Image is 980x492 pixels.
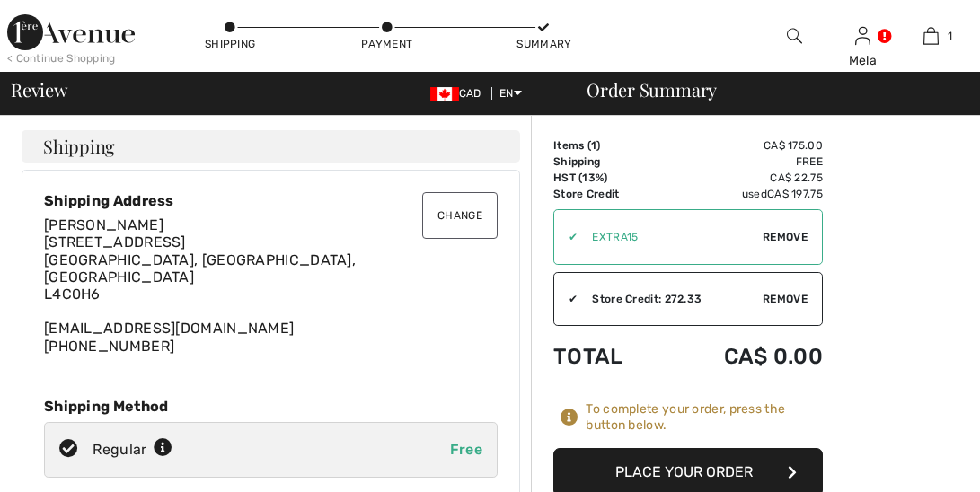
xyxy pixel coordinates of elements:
[578,210,763,264] input: Promo code
[948,28,952,44] span: 1
[430,87,489,100] span: CAD
[44,398,498,415] div: Shipping Method
[591,139,596,152] span: 1
[11,81,67,99] span: Review
[898,25,965,47] a: 1
[665,137,823,154] td: CA$ 175.00
[665,170,823,186] td: CA$ 22.75
[516,36,570,52] div: Summary
[7,14,135,50] img: 1ère Avenue
[923,25,939,47] img: My Bag
[855,25,870,47] img: My Info
[43,137,115,155] span: Shipping
[829,51,896,70] div: Mela
[553,326,665,387] td: Total
[450,441,482,458] span: Free
[422,192,498,239] button: Change
[763,229,808,245] span: Remove
[44,192,498,209] div: Shipping Address
[554,291,578,307] div: ✔
[203,36,257,52] div: Shipping
[44,216,163,233] span: [PERSON_NAME]
[665,326,823,387] td: CA$ 0.00
[767,188,823,200] span: CA$ 197.75
[44,233,356,303] span: [STREET_ADDRESS] [GEOGRAPHIC_DATA], [GEOGRAPHIC_DATA], [GEOGRAPHIC_DATA] L4C0H6
[499,87,522,100] span: EN
[7,50,116,66] div: < Continue Shopping
[565,81,969,99] div: Order Summary
[553,170,665,186] td: HST (13%)
[787,25,802,47] img: search the website
[93,439,172,461] div: Regular
[360,36,414,52] div: Payment
[553,186,665,202] td: Store Credit
[665,186,823,202] td: used
[763,291,808,307] span: Remove
[665,154,823,170] td: Free
[553,154,665,170] td: Shipping
[855,27,870,44] a: Sign In
[578,291,763,307] div: Store Credit: 272.33
[44,216,498,355] div: [EMAIL_ADDRESS][DOMAIN_NAME] [PHONE_NUMBER]
[553,137,665,154] td: Items ( )
[586,401,823,434] div: To complete your order, press the button below.
[554,229,578,245] div: ✔
[430,87,459,101] img: Canadian Dollar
